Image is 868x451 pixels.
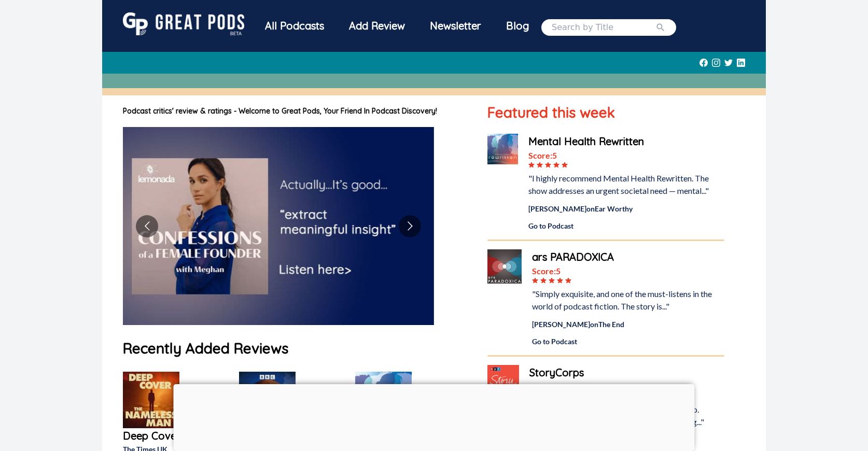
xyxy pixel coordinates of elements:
[417,12,494,39] div: Newsletter
[528,220,724,231] a: Go to Podcast
[417,12,494,42] a: Newsletter
[532,319,724,330] div: [PERSON_NAME] on The End
[253,12,337,42] a: All Podcasts
[494,12,541,39] a: Blog
[337,12,417,39] a: Add Review
[123,372,179,428] img: Deep Cover
[355,372,412,428] img: Mental Health Rewritten
[399,215,421,237] button: Go to next slide
[487,249,522,284] img: ars PARADOXICA
[528,203,724,214] div: [PERSON_NAME] on Ear Worthy
[136,215,158,237] button: Go to previous slide
[123,12,244,35] img: GreatPods
[123,106,467,117] h1: Podcast critics' review & ratings - Welcome to Great Pods, Your Friend In Podcast Discovery!
[532,265,724,277] div: Score: 5
[123,127,434,325] img: image
[532,336,724,347] a: Go to Podcast
[552,21,655,34] input: Search by Title
[532,249,724,265] a: ars PARADOXICA
[174,384,695,448] iframe: Advertisement
[528,149,724,162] div: Score: 5
[487,365,519,397] img: StoryCorps
[528,172,724,197] div: "I highly recommend Mental Health Rewritten. The show addresses an urgent societal need — mental..."
[529,380,724,393] div: Score: 4.5
[487,134,518,164] img: Mental Health Rewritten
[123,428,206,444] a: Deep Cover
[532,288,724,313] div: "Simply exquisite, and one of the must-listens in the world of podcast fiction. The story is..."
[253,12,337,39] div: All Podcasts
[529,365,724,380] a: StoryCorps
[239,372,296,428] img: The History Podcast
[528,134,724,149] a: Mental Health Rewritten
[123,337,467,359] h1: Recently Added Reviews
[487,102,724,123] h1: Featured this week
